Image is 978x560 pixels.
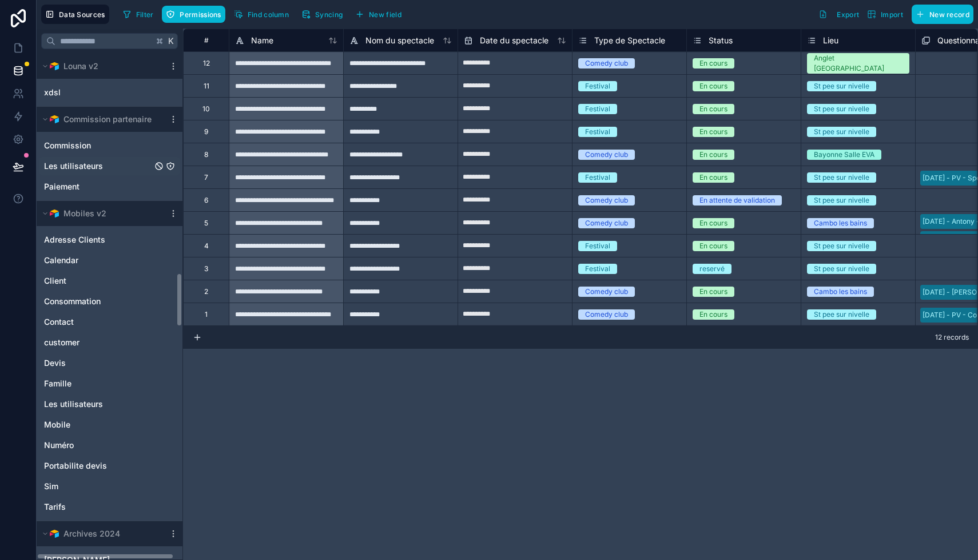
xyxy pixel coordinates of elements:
div: En cours [699,287,727,297]
span: Status [709,35,733,46]
a: Permissions [162,6,229,23]
div: 11 [204,82,209,91]
div: Festival [585,172,610,183]
span: Syncing [315,10,343,19]
div: St pee sur nivelle [814,195,869,206]
span: New record [929,10,969,19]
button: Export [814,5,863,24]
div: 8 [204,150,208,159]
div: 3 [204,264,208,273]
div: 10 [202,104,210,114]
div: reservé [699,264,725,274]
div: St pee sur nivelle [814,81,869,91]
div: Festival [585,264,610,274]
button: Filter [118,6,158,23]
div: Cambo les bains [814,287,867,297]
button: Permissions [162,6,225,23]
a: Syncing [297,6,351,23]
div: En cours [699,172,727,183]
div: En attente de validation [699,195,775,206]
div: 4 [204,241,209,251]
div: En cours [699,309,727,320]
div: St pee sur nivelle [814,309,869,320]
button: Find column [230,6,293,23]
button: New field [351,6,405,23]
div: Comedy club [585,309,628,320]
div: Anglet [GEOGRAPHIC_DATA] [814,53,903,74]
span: Filter [136,10,154,19]
div: Festival [585,81,610,91]
div: En cours [699,81,727,91]
div: 6 [204,196,208,205]
div: En cours [699,150,727,160]
span: Lieu [823,35,838,46]
div: Cambo les bains [814,218,867,228]
div: Comedy club [585,218,628,228]
span: New field [369,10,401,19]
div: En cours [699,58,727,69]
div: Bayonne Salle EVA [814,150,874,160]
button: Import [863,5,907,24]
span: Nom du spectacle [365,35,434,46]
div: Festival [585,104,610,114]
div: En cours [699,241,727,251]
div: Festival [585,241,610,251]
button: New record [912,5,973,24]
div: St pee sur nivelle [814,104,869,114]
div: En cours [699,104,727,114]
span: Date du spectacle [480,35,548,46]
div: St pee sur nivelle [814,127,869,137]
div: 12 [203,59,210,68]
div: St pee sur nivelle [814,172,869,183]
span: 12 records [935,333,969,342]
span: Type de Spectacle [594,35,665,46]
div: 9 [204,127,208,136]
div: En cours [699,218,727,228]
div: Festival [585,127,610,137]
div: En cours [699,127,727,137]
div: # [192,36,220,45]
div: Comedy club [585,58,628,69]
a: New record [907,5,973,24]
span: K [167,37,175,45]
span: Permissions [180,10,221,19]
div: Comedy club [585,195,628,206]
div: 1 [205,310,208,319]
span: Import [881,10,903,19]
span: Export [837,10,859,19]
div: 2 [204,287,208,296]
button: Syncing [297,6,347,23]
span: Name [251,35,273,46]
span: Data Sources [59,10,105,19]
div: 7 [204,173,208,182]
span: Find column [248,10,289,19]
button: Data Sources [41,5,109,24]
div: Comedy club [585,150,628,160]
div: St pee sur nivelle [814,241,869,251]
div: Comedy club [585,287,628,297]
div: 5 [204,219,208,228]
div: St pee sur nivelle [814,264,869,274]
